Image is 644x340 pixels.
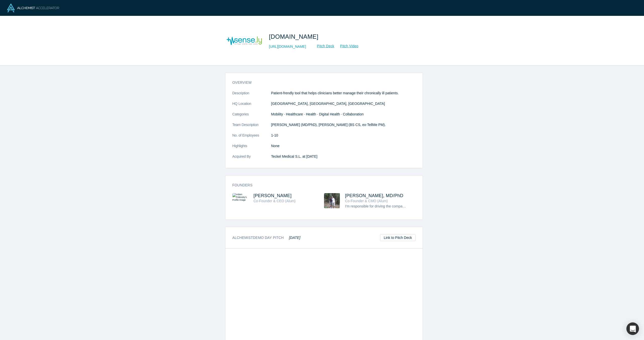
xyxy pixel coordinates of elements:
[7,4,59,12] img: Alchemist Logo
[324,193,340,208] img: Ivana Schnur, MD/PhD's Profile Image
[335,43,359,49] a: Pitch Video
[254,199,296,203] span: Co-Founder & CEO (Alum)
[271,133,416,138] dd: 1-10
[232,80,409,85] h3: overview
[254,193,292,198] a: [PERSON_NAME]
[271,143,416,149] p: None
[227,23,262,58] img: Sense.ly's Logo
[380,234,415,241] a: Link to Pitch Deck
[271,101,416,106] dd: [GEOGRAPHIC_DATA], [GEOGRAPHIC_DATA], [GEOGRAPHIC_DATA]
[271,122,416,127] p: [PERSON_NAME] (MD/PhD), [PERSON_NAME] (BS CS, ex-TellMe PM).
[269,44,306,49] a: [URL][DOMAIN_NAME]
[311,43,335,49] a: Pitch Deck
[232,133,271,143] dt: No. of Employees
[271,154,416,159] dd: Teckel Medical S.L. at [DATE]
[232,91,271,101] dt: Description
[271,112,364,116] span: Mobility · Healthcare · Health · Digital Health · Collaboration
[232,154,271,164] dt: Acquired By
[345,193,404,198] a: [PERSON_NAME], MD/PhD
[232,143,271,154] dt: Highlights
[232,193,248,208] img: Adam Odessky's Profile Image
[232,112,271,122] dt: Categories
[232,235,301,240] h3: Alchemist Demo Day Pitch
[289,236,300,240] em: [DATE]
[232,101,271,112] dt: HQ Location
[345,199,388,203] span: Co-Founder & CMO (Alum)
[232,122,271,133] dt: Team Description
[269,33,320,40] span: [DOMAIN_NAME]
[271,91,416,96] p: Patient-frendly tool that helps clinicians better manage their chronically ill patients.
[232,183,409,188] h3: Founders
